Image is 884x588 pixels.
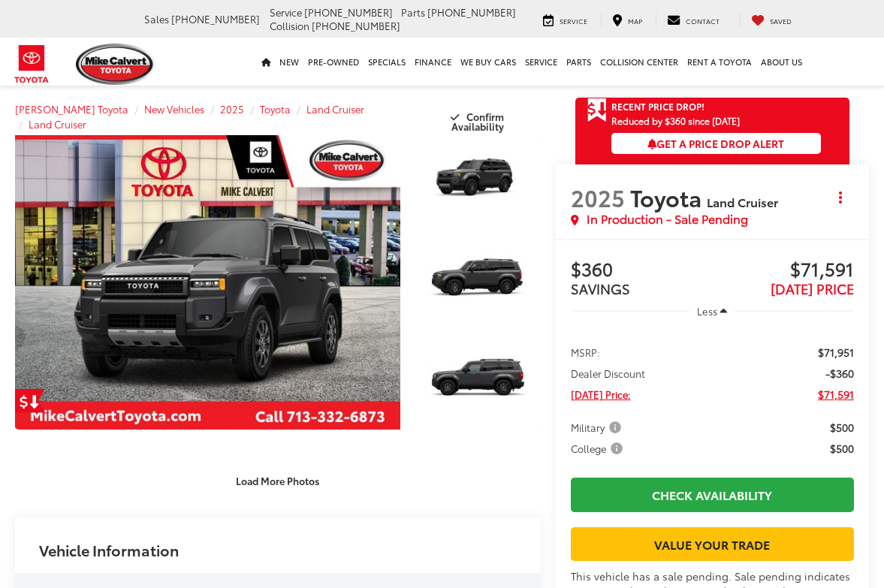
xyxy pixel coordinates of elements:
[304,5,393,19] span: [PHONE_NUMBER]
[571,345,600,360] span: MSRP:
[587,98,607,123] span: Get Price Drop Alert
[225,468,330,494] button: Load More Photos
[418,104,541,130] button: Confirm Availability
[707,193,778,210] span: Land Cruiser
[818,387,854,402] span: $71,591
[740,13,803,27] a: My Saved Vehicles
[818,345,854,360] span: $71,951
[628,16,642,26] span: Map
[306,102,364,116] a: Land Cruiser
[416,336,542,430] img: 2025 Toyota Land Cruiser Land Cruiser
[15,135,400,430] a: Expand Photo 0
[220,102,244,116] a: 2025
[303,38,364,86] a: Pre-Owned
[712,259,854,282] span: $71,591
[828,184,854,210] button: Actions
[683,38,756,86] a: Rent a Toyota
[144,12,169,26] span: Sales
[575,98,849,116] a: Get Price Drop Alert Recent Price Drop!
[532,13,599,27] a: Service
[417,135,540,228] a: Expand Photo 1
[29,117,86,131] a: Land Cruiser
[830,441,854,456] span: $500
[364,38,410,86] a: Specials
[571,420,626,435] button: Military
[770,16,792,26] span: Saved
[611,116,821,125] span: Reduced by $360 since [DATE]
[39,541,179,558] h2: Vehicle Information
[771,279,854,298] span: [DATE] PRICE
[825,366,854,381] span: -$360
[756,38,807,86] a: About Us
[571,527,854,561] a: Value Your Trade
[401,5,425,19] span: Parts
[571,478,854,511] a: Check Availability
[562,38,596,86] a: Parts
[571,441,628,456] button: College
[270,19,309,32] span: Collision
[656,13,731,27] a: Contact
[611,100,704,113] span: Recent Price Drop!
[416,235,542,330] img: 2025 Toyota Land Cruiser Land Cruiser
[587,210,748,228] span: In Production - Sale Pending
[15,389,45,413] a: Get Price Drop Alert
[647,136,784,151] span: Get a Price Drop Alert
[171,12,260,26] span: [PHONE_NUMBER]
[427,5,516,19] span: [PHONE_NUMBER]
[839,191,842,204] span: dropdown dots
[571,181,625,213] span: 2025
[689,297,735,324] button: Less
[275,38,303,86] a: New
[410,38,456,86] a: Finance
[571,279,630,298] span: SAVINGS
[15,102,128,116] a: [PERSON_NAME] Toyota
[571,387,631,402] span: [DATE] Price:
[830,420,854,435] span: $500
[571,259,713,282] span: $360
[571,420,624,435] span: Military
[571,441,626,456] span: College
[596,38,683,86] a: Collision Center
[11,135,404,430] img: 2025 Toyota Land Cruiser Land Cruiser
[560,16,587,26] span: Service
[260,102,291,116] a: Toyota
[144,102,204,116] a: New Vehicles
[257,38,275,86] a: Home
[4,40,60,89] img: Toyota
[456,38,520,86] a: WE BUY CARS
[601,13,653,27] a: Map
[270,5,302,19] span: Service
[520,38,562,86] a: Service
[76,44,155,85] img: Mike Calvert Toyota
[686,16,720,26] span: Contact
[571,366,645,381] span: Dealer Discount
[312,19,400,32] span: [PHONE_NUMBER]
[417,336,540,429] a: Expand Photo 3
[416,134,542,229] img: 2025 Toyota Land Cruiser Land Cruiser
[630,181,707,213] span: Toyota
[417,236,540,328] a: Expand Photo 2
[697,304,717,318] span: Less
[451,110,504,133] span: Confirm Availability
